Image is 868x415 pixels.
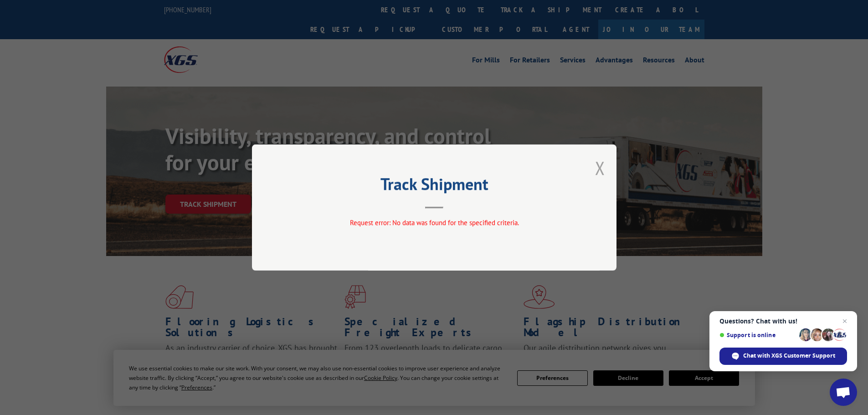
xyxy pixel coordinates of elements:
span: Chat with XGS Customer Support [743,352,835,360]
h2: Track Shipment [298,178,571,195]
a: Open chat [830,379,857,406]
span: Chat with XGS Customer Support [719,348,847,365]
button: Close modal [595,156,605,180]
span: Support is online [719,332,796,338]
span: Request error: No data was found for the specified criteria. [349,218,519,227]
span: Questions? Chat with us! [719,318,847,325]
